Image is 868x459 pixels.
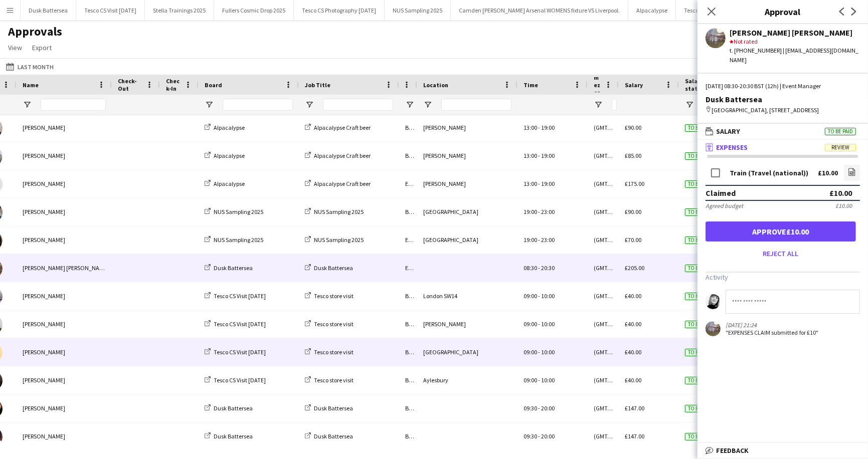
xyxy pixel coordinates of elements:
[588,394,619,422] div: (GMT/BST) [GEOGRAPHIC_DATA]
[305,100,314,109] button: Open Filter Menu
[399,282,417,310] div: Brand Ambassador
[594,66,601,104] span: Timezone
[698,124,868,139] mat-expansion-panel-header: SalaryTo be paid
[17,226,112,254] div: [PERSON_NAME]
[417,198,517,225] div: [GEOGRAPHIC_DATA]
[685,433,716,440] span: To be paid
[314,404,353,412] span: Dusk Battersea
[706,95,860,104] div: Dusk Battersea
[399,366,417,394] div: Brand Ambassador
[305,208,364,215] a: NUS Sampling 2025
[76,1,145,20] button: Tesco CS Visit [DATE]
[417,226,517,254] div: [GEOGRAPHIC_DATA]
[399,422,417,450] div: Brand Ambassador
[538,320,540,328] span: -
[612,99,617,111] input: Timezone Filter Input
[305,292,354,300] a: Tesco store visit
[829,188,852,198] div: £10.00
[685,208,716,216] span: To be paid
[698,443,868,458] mat-expansion-panel-header: Feedback
[825,144,856,151] span: Review
[625,404,644,412] span: £147.00
[706,221,856,242] button: Approve£10.00
[305,404,353,412] a: Dusk Battersea
[17,366,112,394] div: [PERSON_NAME]
[524,152,537,159] span: 13:00
[399,114,417,141] div: Brand Ambassador
[706,188,736,198] div: Claimed
[625,376,641,384] span: £40.00
[524,264,537,272] span: 08:30
[716,143,748,152] span: Expenses
[385,1,451,20] button: NUS Sampling 2025
[214,180,245,187] span: Alpacalypse
[730,37,860,46] div: Not rated
[305,348,354,356] a: Tesco store visit
[118,77,142,92] span: Check-Out
[314,432,353,440] span: Dusk Battersea
[588,366,619,394] div: (GMT/BST) [GEOGRAPHIC_DATA]
[538,348,540,356] span: -
[399,198,417,225] div: Brand Ambassador
[698,155,868,349] div: ExpensesReview
[698,140,868,155] mat-expansion-panel-header: ExpensesReview
[538,432,540,440] span: -
[314,264,353,272] span: Dusk Battersea
[524,180,537,187] span: 13:00
[538,208,540,215] span: -
[730,169,808,177] div: Train (Travel (national))
[541,180,555,187] span: 19:00
[706,321,721,336] app-user-avatar: Jessica Kate Clements
[417,338,517,366] div: [GEOGRAPHIC_DATA]
[716,446,749,455] span: Feedback
[205,152,245,159] a: Alpacalypse
[538,404,540,412] span: -
[524,292,537,300] span: 09:00
[314,180,371,187] span: Alpacalypse Craft beer
[594,100,603,109] button: Open Filter Menu
[730,46,860,64] div: t. [PHONE_NUMBER] | [EMAIL_ADDRESS][DOMAIN_NAME]
[451,1,628,20] button: Camden [PERSON_NAME] Arsenal WOMENS fixture VS Liverpool.
[538,264,540,272] span: -
[588,310,619,338] div: (GMT/BST) [GEOGRAPHIC_DATA]
[541,236,555,244] span: 23:00
[625,236,641,244] span: £70.00
[538,376,540,384] span: -
[399,170,417,197] div: Event Manager
[524,208,537,215] span: 19:00
[28,41,56,54] a: Export
[41,99,106,111] input: Name Filter Input
[588,114,619,141] div: (GMT/BST) [GEOGRAPHIC_DATA]
[541,432,555,440] span: 20:00
[706,82,860,91] div: [DATE] 08:30-20:30 BST (12h) | Event Manager
[685,124,716,132] span: To be paid
[417,142,517,169] div: [PERSON_NAME]
[423,81,448,89] span: Location
[730,28,860,37] div: [PERSON_NAME] [PERSON_NAME]
[588,422,619,450] div: (GMT/BST) [GEOGRAPHIC_DATA]
[205,100,214,109] button: Open Filter Menu
[205,348,266,356] a: Tesco CS Visit [DATE]
[818,169,838,177] div: £10.00
[214,320,266,328] span: Tesco CS Visit [DATE]
[399,394,417,422] div: Brand Ambassador
[417,170,517,197] div: [PERSON_NAME]
[305,320,354,328] a: Tesco store visit
[314,152,371,159] span: Alpacalypse Craft beer
[314,292,354,300] span: Tesco store visit
[625,208,641,215] span: £90.00
[294,1,385,20] button: Tesco CS Photography [DATE]
[685,293,716,300] span: To be paid
[166,77,181,92] span: Check-In
[214,208,263,215] span: NUS Sampling 2025
[726,329,818,336] div: "EXPENSES CLAIM submitted for £10"
[588,282,619,310] div: (GMT/BST) [GEOGRAPHIC_DATA]
[4,61,56,73] button: Last Month
[17,170,112,197] div: [PERSON_NAME]
[205,404,253,412] a: Dusk Battersea
[305,81,330,89] span: Job Title
[23,81,39,89] span: Name
[625,264,644,272] span: £205.00
[4,41,26,54] a: View
[305,264,353,272] a: Dusk Battersea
